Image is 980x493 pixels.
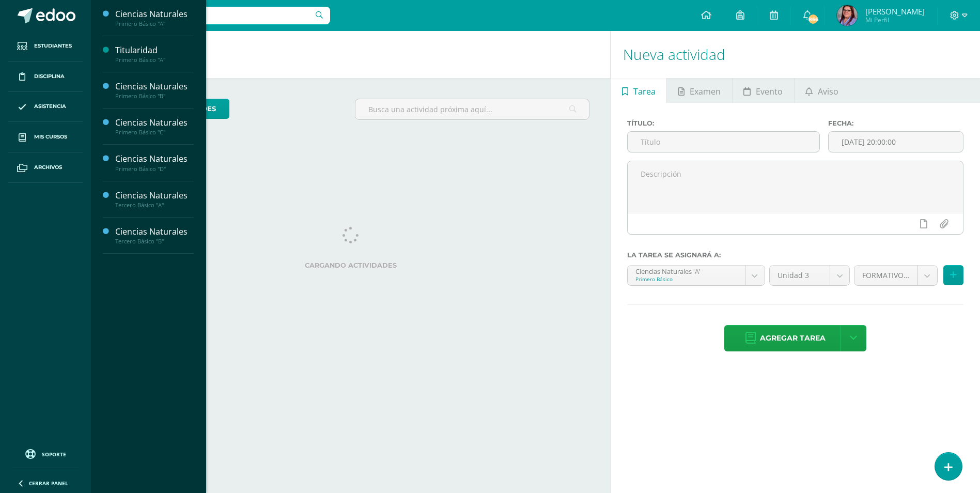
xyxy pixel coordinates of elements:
input: Título [628,132,819,152]
div: Primero Básico "D" [115,165,194,173]
a: Asistencia [8,92,83,122]
a: Aviso [795,78,850,103]
div: Ciencias Naturales [115,81,194,93]
span: Tarea [633,79,656,104]
div: Primero Básico "A" [115,56,194,64]
span: Estudiantes [34,42,72,50]
span: Aviso [818,79,838,104]
div: Titularidad [115,44,194,56]
a: Examen [667,78,732,103]
span: Agregar tarea [760,326,826,351]
div: Primero Básico [635,275,737,283]
div: Ciencias Naturales 'A' [635,266,737,275]
span: Soporte [42,451,66,458]
h1: Nueva actividad [623,31,968,78]
a: Mis cursos [8,122,83,152]
input: Busca una actividad próxima aquí... [355,99,589,119]
input: Fecha de entrega [829,132,963,152]
label: Cargando actividades [112,261,589,269]
label: Fecha: [828,119,963,127]
a: Ciencias NaturalesTercero Básico "B" [115,226,194,245]
span: Cerrar panel [29,480,68,487]
a: Tarea [611,78,666,103]
div: Primero Básico "A" [115,20,194,27]
div: Tercero Básico "A" [115,202,194,209]
span: Archivos [34,163,62,172]
span: Disciplina [34,72,65,81]
div: Ciencias Naturales [115,226,194,238]
a: Evento [733,78,794,103]
a: FORMATIVO (60.0%) [854,266,937,285]
span: [PERSON_NAME] [865,6,925,17]
input: Busca un usuario... [98,7,330,24]
a: Disciplina [8,61,83,92]
span: Unidad 3 [777,266,822,285]
a: Ciencias NaturalesPrimero Básico "C" [115,117,194,136]
img: d76661cb19da47c8721aaba634ec83f7.png [837,5,858,26]
a: Ciencias NaturalesPrimero Básico "D" [115,153,194,172]
a: Unidad 3 [770,266,850,285]
div: Ciencias Naturales [115,190,194,202]
div: Primero Básico "C" [115,129,194,136]
span: Mis cursos [34,133,67,141]
a: Ciencias Naturales 'A'Primero Básico [628,266,764,285]
label: La tarea se asignará a: [627,251,963,259]
span: Asistencia [34,102,66,111]
a: Soporte [12,446,79,460]
span: Examen [690,79,721,104]
label: Título: [627,119,820,127]
div: Ciencias Naturales [115,117,194,129]
div: Tercero Básico "B" [115,238,194,245]
span: 866 [807,13,819,25]
span: Mi Perfil [865,16,925,24]
span: Evento [756,79,783,104]
span: FORMATIVO (60.0%) [862,266,910,285]
div: Primero Básico "B" [115,93,194,100]
div: Ciencias Naturales [115,153,194,165]
a: Ciencias NaturalesPrimero Básico "B" [115,81,194,100]
h1: Actividades [103,31,598,78]
a: TitularidadPrimero Básico "A" [115,44,194,64]
div: Ciencias Naturales [115,8,194,20]
a: Ciencias NaturalesTercero Básico "A" [115,190,194,209]
a: Estudiantes [8,31,83,61]
a: Archivos [8,152,83,183]
a: Ciencias NaturalesPrimero Básico "A" [115,8,194,27]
